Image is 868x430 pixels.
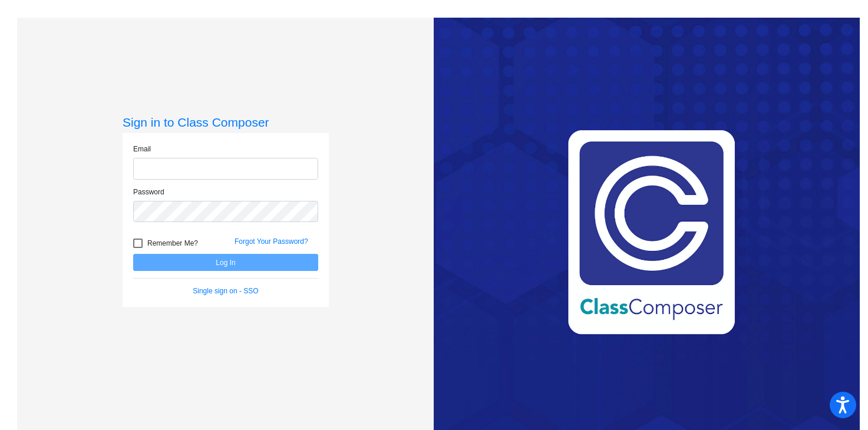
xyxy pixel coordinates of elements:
[133,144,151,154] label: Email
[133,187,164,197] label: Password
[123,115,329,130] h3: Sign in to Class Composer
[147,236,198,250] span: Remember Me?
[235,237,308,246] a: Forgot Your Password?
[133,254,318,271] button: Log In
[193,287,258,295] a: Single sign on - SSO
